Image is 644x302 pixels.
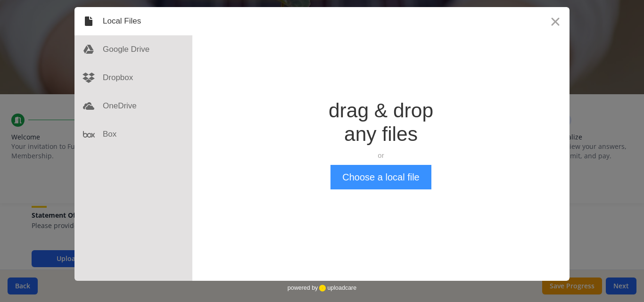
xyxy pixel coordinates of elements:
div: powered by [288,281,356,295]
div: Dropbox [74,64,192,92]
button: Choose a local file [330,165,431,189]
a: uploadcare [318,285,356,292]
div: Google Drive [74,35,192,64]
div: drag & drop any files [329,99,433,146]
div: or [329,151,433,160]
button: Close [541,7,570,35]
div: Box [74,120,192,148]
div: OneDrive [74,92,192,120]
div: Local Files [74,7,192,35]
